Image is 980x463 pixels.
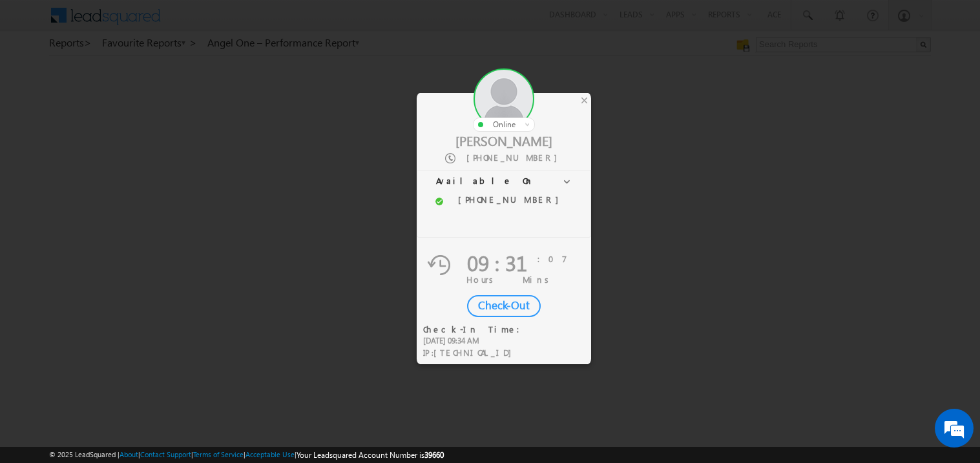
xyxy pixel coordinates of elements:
[466,152,564,163] span: [PHONE_NUMBER]
[423,335,528,347] div: [DATE] 09:34 AM
[49,449,444,461] span: © 2025 LeadSquared | | | | |
[297,450,444,460] span: Your Leadsquared Account Number is
[455,194,567,205] div: [PHONE_NUMBER]
[245,450,295,458] a: Acceptable Use
[578,93,591,107] div: ×
[417,132,591,149] div: [PERSON_NAME]
[466,274,498,285] span: Hours
[433,347,518,358] span: [TECHNICAL_ID]
[467,248,527,277] span: 09 : 31
[176,363,235,380] em: Start Chat
[523,274,554,285] span: Mins
[423,347,528,359] div: IP :
[424,450,444,460] span: 39660
[17,119,236,353] textarea: Type your message and hit 'Enter'
[493,119,516,129] span: online
[537,253,567,264] span: :07
[212,6,243,37] div: Minimize live chat window
[417,170,591,193] h3: Available On
[67,68,217,85] div: Chat with us now
[423,324,528,335] div: Check-In Time:
[120,450,138,458] a: About
[467,295,541,317] div: Check-Out
[22,68,54,85] img: d_60004797649_company_0_60004797649
[193,450,244,458] a: Terms of Service
[140,450,191,458] a: Contact Support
